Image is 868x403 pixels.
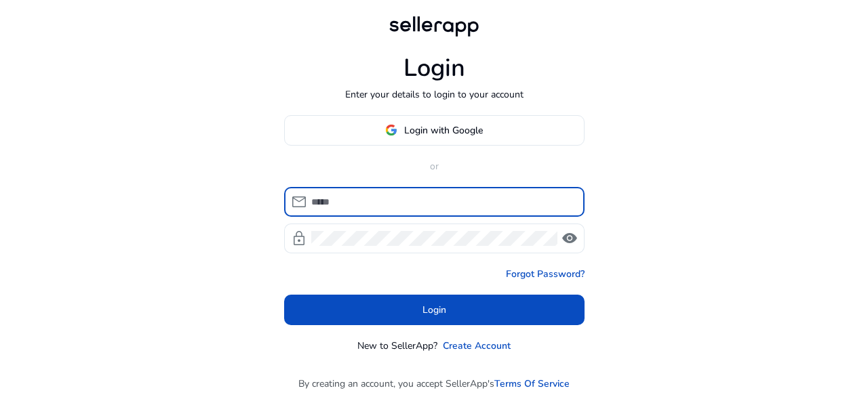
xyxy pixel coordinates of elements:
button: Login [284,295,585,325]
span: Login [422,303,446,317]
h1: Login [403,54,465,83]
button: Login with Google [284,115,585,146]
a: Terms Of Service [494,377,570,391]
p: or [284,159,585,173]
span: Login with Google [404,123,483,137]
span: mail [291,194,307,210]
a: Forgot Password? [506,267,585,281]
span: lock [291,230,307,247]
p: Enter your details to login to your account [345,87,524,102]
span: visibility [561,230,578,247]
a: Create Account [443,339,511,353]
p: New to SellerApp? [357,339,437,353]
img: google-logo.svg [385,124,397,136]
